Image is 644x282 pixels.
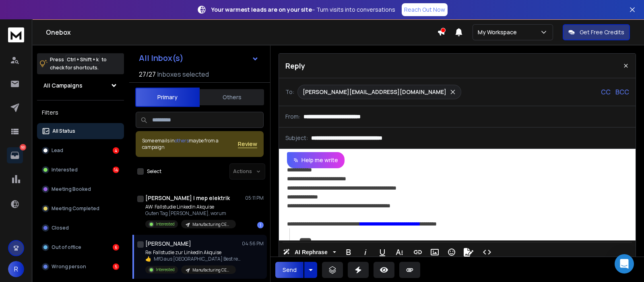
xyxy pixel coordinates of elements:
[52,244,81,251] p: Out of office
[238,140,257,148] button: Review
[52,186,91,192] p: Meeting Booked
[156,221,175,227] p: Interested
[37,220,124,236] button: Closed
[563,24,630,40] button: Get Free Credits
[113,263,119,270] div: 5
[52,263,86,270] p: Wrong person
[145,210,236,217] p: Guten Tag [PERSON_NAME], worum
[145,194,230,202] h1: [PERSON_NAME] | mep elektrik
[245,195,264,201] p: 05:11 PM
[303,88,446,96] p: [PERSON_NAME][EMAIL_ADDRESS][DOMAIN_NAME]
[404,6,445,14] p: Reach Out Now
[113,244,119,251] div: 6
[37,201,124,217] button: Meeting Completed
[281,244,338,260] button: AI Rephrase
[285,113,300,121] p: From:
[20,144,26,150] p: 50
[200,88,264,106] button: Others
[132,50,265,66] button: All Inbox(s)
[285,88,294,96] p: To:
[37,142,124,159] button: Lead4
[145,249,242,256] p: Re: Fallstudie zur LinkedIn Akquise
[139,69,156,79] span: 27 / 27
[145,240,191,248] h1: [PERSON_NAME]
[175,137,189,144] span: others
[580,28,624,36] p: Get Free Credits
[52,167,78,173] p: Interested
[157,69,209,79] h3: Inboxes selected
[37,123,124,139] button: All Status
[145,256,242,262] p: 👍 MfG aus [GEOGRAPHIC_DATA] Best regards from
[293,249,329,256] span: AI Rephrase
[478,28,520,36] p: My Workspace
[52,205,99,212] p: Meeting Completed
[285,60,305,71] p: Reply
[37,162,124,178] button: Interested14
[37,77,124,94] button: All Campaigns
[601,87,611,97] p: CC
[7,147,23,163] a: 50
[46,27,437,37] h1: Onebox
[192,221,231,228] p: Manufacturing CEO - DE
[444,244,459,260] button: Emoticons
[192,267,231,273] p: Manufacturing CEO - DE
[8,261,24,277] button: R
[242,240,264,247] p: 04:56 PM
[147,168,161,175] label: Select
[275,262,303,278] button: Send
[287,152,345,168] button: Help me write
[142,138,238,150] div: Some emails in maybe from a campaign
[37,239,124,255] button: Out of office6
[615,254,634,274] div: Open Intercom Messenger
[50,56,107,72] p: Press to check for shortcuts.
[479,244,495,260] button: Code View
[37,107,124,118] h3: Filters
[113,167,119,173] div: 14
[211,6,312,13] strong: Your warmest leads are on your site
[156,267,175,273] p: Interested
[402,3,448,16] a: Reach Out Now
[37,259,124,275] button: Wrong person5
[52,147,63,154] p: Lead
[139,54,184,62] h1: All Inbox(s)
[113,147,119,154] div: 4
[145,204,236,210] p: AW: Fallstudie LinkedIn Akquise
[615,87,629,97] p: BCC
[257,222,264,228] div: 1
[37,181,124,197] button: Meeting Booked
[285,134,308,142] p: Subject:
[52,128,75,134] p: All Status
[135,88,200,107] button: Primary
[461,244,476,260] button: Signature
[211,6,395,14] p: – Turn visits into conversations
[52,225,69,231] p: Closed
[43,81,83,90] h1: All Campaigns
[66,55,100,64] span: Ctrl + Shift + k
[8,27,24,42] img: logo
[392,244,407,260] button: More Text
